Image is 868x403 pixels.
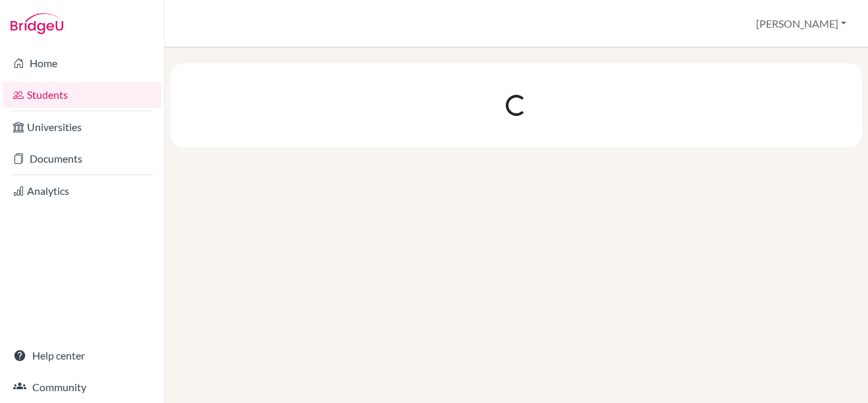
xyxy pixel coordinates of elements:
[11,13,63,34] img: Bridge-U
[750,11,852,36] button: [PERSON_NAME]
[3,50,161,76] a: Home
[3,146,161,172] a: Documents
[3,178,161,204] a: Analytics
[3,342,161,369] a: Help center
[3,82,161,108] a: Students
[3,114,161,140] a: Universities
[3,374,161,400] a: Community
